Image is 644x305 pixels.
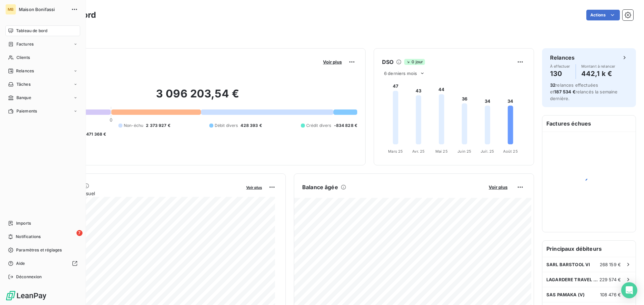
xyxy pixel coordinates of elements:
[550,82,618,101] span: relances effectuées et relancés la semaine dernière.
[16,81,31,87] span: Tâches
[38,87,357,107] h2: 3 096 203,54 €
[246,185,262,190] span: Voir plus
[550,64,570,68] span: À effectuer
[215,123,238,129] span: Débit divers
[124,123,143,129] span: Non-échu
[554,89,575,94] span: 187 534 €
[581,68,615,79] h4: 442,1 k €
[542,116,636,132] h6: Factures échues
[5,290,47,301] img: Logo LeanPay
[412,149,425,154] tspan: Avr. 25
[5,245,80,255] a: Paramètres et réglages
[458,149,471,154] tspan: Juin 25
[302,183,338,191] h6: Balance âgée
[503,149,518,154] tspan: Août 25
[16,41,34,47] span: Factures
[599,277,621,282] span: 229 574 €
[581,64,615,68] span: Montant à relancer
[16,55,30,61] span: Clients
[600,292,621,297] span: 108 476 €
[382,58,393,66] h6: DSO
[5,258,80,269] a: Aide
[76,230,83,236] span: 7
[16,247,62,253] span: Paramètres et réglages
[600,262,621,267] span: 268 159 €
[110,117,112,123] span: 0
[38,190,241,197] span: Chiffre d'affaires mensuel
[16,220,31,226] span: Imports
[240,123,262,129] span: 428 393 €
[5,79,80,90] a: Tâches
[5,92,80,103] a: Banque
[5,66,80,76] a: Relances
[146,123,170,129] span: 2 373 927 €
[16,260,25,266] span: Aide
[404,59,425,65] span: 0 jour
[16,28,47,34] span: Tableau de bord
[5,4,16,15] div: MB
[323,59,342,65] span: Voir plus
[5,25,80,36] a: Tableau de bord
[487,184,509,190] button: Voir plus
[550,82,555,88] span: 32
[16,108,37,114] span: Paiements
[5,106,80,117] a: Paiements
[384,71,417,76] span: 6 derniers mois
[546,262,590,267] span: SARL BARSTOOL VI
[542,241,636,257] h6: Principaux débiteurs
[546,292,585,297] span: SAS PAMAKA (V)
[546,277,599,282] span: LAGARDERE TRAVEL RETAIL [GEOGRAPHIC_DATA]
[550,68,570,79] h4: 130
[16,234,41,240] span: Notifications
[489,184,507,190] span: Voir plus
[481,149,494,154] tspan: Juil. 25
[16,274,42,280] span: Déconnexion
[5,39,80,50] a: Factures
[19,7,67,12] span: Maison Bonifassi
[550,54,575,62] h6: Relances
[84,131,106,137] span: -471 368 €
[5,218,80,229] a: Imports
[16,95,31,101] span: Banque
[16,68,34,74] span: Relances
[435,149,448,154] tspan: Mai 25
[388,149,403,154] tspan: Mars 25
[586,10,620,20] button: Actions
[5,52,80,63] a: Clients
[621,282,637,298] div: Open Intercom Messenger
[334,123,358,129] span: -834 828 €
[306,123,331,129] span: Crédit divers
[321,59,344,65] button: Voir plus
[244,184,264,190] button: Voir plus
